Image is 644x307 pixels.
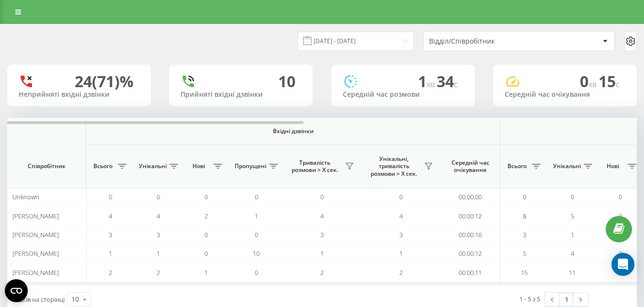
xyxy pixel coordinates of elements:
[343,91,463,99] div: Середній час розмови
[109,268,112,277] span: 2
[399,230,403,239] span: 3
[559,293,574,306] a: 1
[181,91,301,99] div: Прийняті вхідні дзвінки
[523,212,526,220] span: 8
[523,249,526,258] span: 5
[399,193,403,201] span: 0
[255,212,258,220] span: 1
[287,159,342,174] span: Тривалість розмови > Х сек.
[399,212,403,220] span: 4
[75,72,134,91] div: 24 (71)%
[441,188,500,206] td: 00:00:00
[521,268,528,277] span: 15
[109,193,112,201] span: 0
[523,230,526,239] span: 3
[505,162,529,170] span: Всього
[255,268,258,277] span: 0
[255,193,258,201] span: 0
[523,193,526,201] span: 0
[616,79,620,90] span: c
[320,193,324,201] span: 0
[12,193,39,201] span: Unknown
[157,268,160,277] span: 2
[366,155,421,178] span: Унікальні, тривалість розмови > Х сек.
[441,206,500,225] td: 00:00:12
[253,249,260,258] span: 10
[553,162,581,170] span: Унікальні
[12,230,59,239] span: [PERSON_NAME]
[580,71,599,91] span: 0
[320,268,324,277] span: 2
[427,79,437,90] span: хв
[157,212,160,220] span: 4
[12,212,59,220] span: [PERSON_NAME]
[109,249,112,258] span: 1
[71,295,79,304] div: 10
[187,162,211,170] span: Нові
[12,249,59,258] span: [PERSON_NAME]
[5,279,28,302] button: Open CMP widget
[569,268,576,277] span: 11
[19,91,139,99] div: Неприйняті вхідні дзвінки
[611,253,634,276] div: Open Intercom Messenger
[139,162,167,170] span: Унікальні
[157,193,160,201] span: 0
[441,263,500,282] td: 00:00:11
[12,295,65,304] span: Рядків на сторінці
[571,249,574,258] span: 4
[571,193,574,201] span: 0
[255,230,258,239] span: 0
[91,162,115,170] span: Всього
[15,162,78,170] span: Співробітник
[235,162,266,170] span: Пропущені
[12,268,59,277] span: [PERSON_NAME]
[204,268,208,277] span: 1
[109,212,112,220] span: 4
[418,71,437,91] span: 1
[454,79,458,90] span: c
[619,212,622,220] span: 0
[320,212,324,220] span: 4
[448,159,493,174] span: Середній час очікування
[437,71,458,91] span: 34
[429,37,543,45] div: Відділ/Співробітник
[571,230,574,239] span: 1
[601,162,625,170] span: Нові
[619,249,622,258] span: 0
[278,72,295,91] div: 10
[619,193,622,201] span: 0
[441,226,500,244] td: 00:00:16
[588,79,599,90] span: хв
[520,294,540,304] div: 1 - 5 з 5
[204,230,208,239] span: 0
[441,244,500,263] td: 00:00:12
[157,230,160,239] span: 3
[571,212,574,220] span: 5
[505,91,625,99] div: Середній час очікування
[399,268,403,277] span: 2
[599,71,620,91] span: 15
[320,230,324,239] span: 3
[111,127,475,135] span: Вхідні дзвінки
[399,249,403,258] span: 1
[204,193,208,201] span: 0
[320,249,324,258] span: 1
[204,212,208,220] span: 2
[109,230,112,239] span: 3
[204,249,208,258] span: 0
[157,249,160,258] span: 1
